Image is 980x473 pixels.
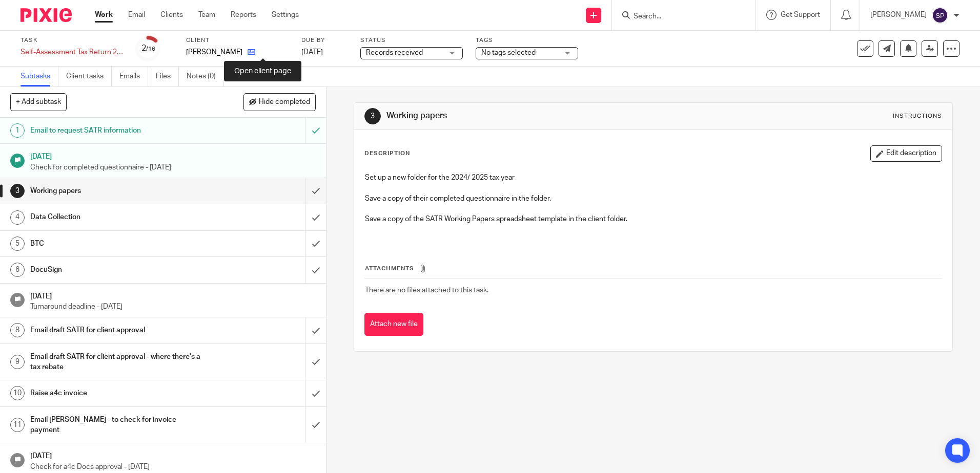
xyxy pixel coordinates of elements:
span: Records received [366,49,423,56]
label: Status [360,36,463,45]
h1: [DATE] [30,149,316,162]
h1: Raise a4c invoice [30,385,207,401]
h1: [DATE] [30,448,316,461]
p: Save a copy of the SATR Working Papers spreadsheet template in the client folder. [365,214,941,224]
h1: DocuSign [30,262,207,277]
p: Save a copy of their completed questionnaire in the folder. [365,193,941,204]
p: [PERSON_NAME] [870,10,927,20]
small: /16 [146,46,155,52]
h1: Working papers [386,111,675,121]
label: Due by [301,36,348,45]
span: Get Support [781,11,820,18]
label: Client [186,36,289,45]
div: 1 [10,123,25,138]
div: 8 [10,323,25,337]
button: Attach new file [364,313,423,336]
input: Search [632,12,725,21]
a: Clients [160,10,183,20]
div: 10 [10,386,25,400]
button: + Add subtask [10,93,67,111]
span: No tags selected [481,49,536,56]
span: There are no files attached to this task. [365,287,488,294]
label: Task [21,36,123,45]
h1: Email draft SATR for client approval [30,322,207,338]
h1: Working papers [30,183,207,199]
p: Check for a4c Docs approval - [DATE] [30,462,316,472]
a: Settings [272,10,299,20]
p: Set up a new folder for the 2024/ 2025 tax year [365,173,941,183]
a: Reports [231,10,256,20]
a: Emails [119,67,148,87]
h1: [DATE] [30,289,316,302]
h1: Email to request SATR information [30,123,207,138]
h1: Email [PERSON_NAME] - to check for invoice payment [30,412,207,438]
h1: BTC [30,236,207,251]
p: Description [364,149,410,158]
p: [PERSON_NAME] [186,47,242,57]
span: Hide completed [259,98,310,106]
label: Tags [476,36,578,45]
h1: Data Collection [30,209,207,225]
div: Self-Assessment Tax Return 2025 [21,47,123,57]
a: Email [128,10,145,20]
img: Pixie [21,8,72,22]
div: 6 [10,263,25,277]
div: Instructions [893,112,942,120]
img: svg%3E [932,7,948,24]
h1: Email draft SATR for client approval - where there's a tax rebate [30,349,207,375]
a: Client tasks [66,67,112,87]
a: Work [95,10,113,20]
button: Edit description [870,145,942,162]
a: Team [198,10,215,20]
a: Audit logs [232,67,271,87]
div: 5 [10,236,25,251]
a: Files [156,67,179,87]
button: Hide completed [243,93,316,111]
div: 11 [10,418,25,432]
span: [DATE] [301,49,323,56]
p: Check for completed questionnaire - [DATE] [30,162,316,173]
div: 3 [10,184,25,198]
p: Turnaround deadline - [DATE] [30,302,316,312]
a: Notes (0) [187,67,224,87]
div: 2 [141,42,155,54]
div: 4 [10,210,25,225]
div: 9 [10,355,25,369]
div: 3 [364,108,381,124]
a: Subtasks [21,67,58,87]
span: Attachments [365,266,414,271]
